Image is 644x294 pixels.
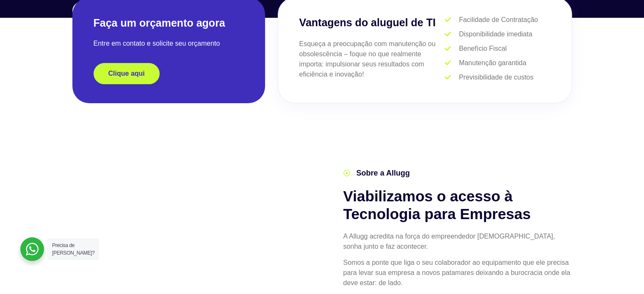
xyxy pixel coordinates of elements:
[94,16,244,30] h2: Faça um orçamento agora
[299,39,445,80] p: Esqueça a preocupação com manutenção ou obsolescência – foque no que realmente importa: impulsion...
[354,168,410,179] span: Sobre a Allugg
[343,258,572,288] p: Somos a ponte que liga o seu colaborador ao equipamento que ele precisa para levar sua empresa a ...
[343,187,572,223] h2: Viabilizamos o acesso à Tecnologia para Empresas
[454,14,644,294] div: Widget de chat
[94,38,244,49] p: Entre em contato e solicite seu orçamento
[108,70,145,77] span: Clique aqui
[454,14,644,294] iframe: Chat Widget
[343,231,572,252] p: A Allugg acredita na força do empreendedor [DEMOGRAPHIC_DATA], sonha junto e faz acontecer.
[299,15,445,31] h3: Vantagens do aluguel de TI
[52,242,94,256] span: Precisa de [PERSON_NAME]?
[94,63,160,84] a: Clique aqui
